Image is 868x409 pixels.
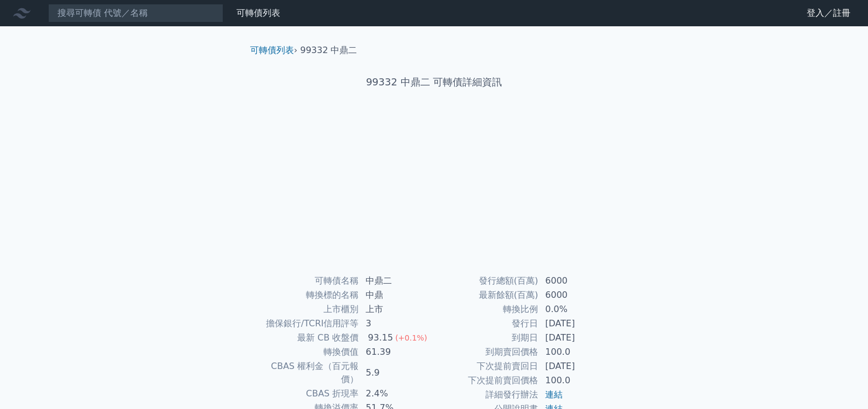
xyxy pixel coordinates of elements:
td: CBAS 折現率 [254,387,359,401]
li: 99332 中鼎二 [300,44,357,57]
span: (+0.1%) [395,333,427,342]
td: 發行總額(百萬) [434,274,539,288]
td: 6000 [539,288,614,302]
td: 可轉債名稱 [254,274,359,288]
a: 可轉債列表 [250,45,294,55]
td: 擔保銀行/TCRI信用評等 [254,316,359,331]
li: › [250,44,297,57]
td: [DATE] [539,359,614,373]
td: 下次提前賣回價格 [434,373,539,388]
td: 轉換標的名稱 [254,288,359,302]
td: 詳細發行辦法 [434,388,539,402]
td: 0.0% [539,302,614,316]
td: 中鼎二 [359,274,434,288]
td: CBAS 權利金（百元報價） [254,359,359,387]
td: 到期賣回價格 [434,345,539,359]
td: 上市櫃別 [254,302,359,316]
div: 93.15 [366,331,395,344]
h1: 99332 中鼎二 可轉債詳細資訊 [241,74,627,90]
td: 最新 CB 收盤價 [254,331,359,345]
td: 發行日 [434,316,539,331]
td: 到期日 [434,331,539,345]
td: [DATE] [539,331,614,345]
td: 上市 [359,302,434,316]
a: 可轉債列表 [236,8,280,18]
td: 2.4% [359,387,434,401]
input: 搜尋可轉債 代號／名稱 [48,4,223,22]
td: 下次提前賣回日 [434,359,539,373]
td: 轉換價值 [254,345,359,359]
a: 連結 [545,389,563,400]
td: 最新餘額(百萬) [434,288,539,302]
td: 5.9 [359,359,434,387]
td: 中鼎 [359,288,434,302]
td: 61.39 [359,345,434,359]
td: 100.0 [539,345,614,359]
a: 登入／註冊 [798,4,859,22]
td: 100.0 [539,373,614,388]
td: 3 [359,316,434,331]
td: [DATE] [539,316,614,331]
td: 轉換比例 [434,302,539,316]
td: 6000 [539,274,614,288]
